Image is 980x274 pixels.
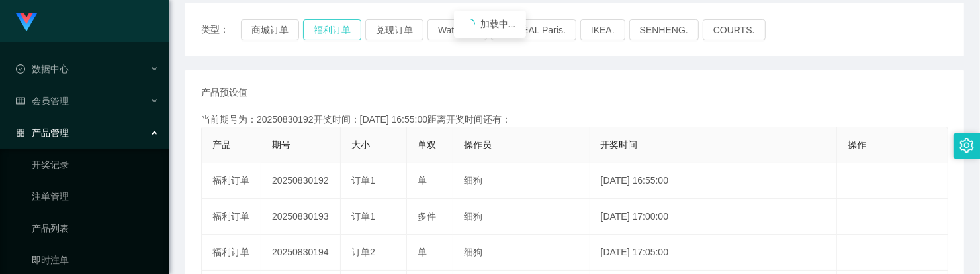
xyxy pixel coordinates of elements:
span: 单 [418,247,427,257]
span: 多件 [418,211,436,222]
button: SENHENG. [629,19,699,40]
button: COURTS. [703,19,766,40]
div: 当前期号为：20250830192开奖时间：[DATE] 16:55:00距离开奖时间还有： [201,113,948,127]
i: 图标: setting [959,138,974,153]
td: 20250830192 [261,163,341,199]
a: 开奖记录 [32,151,159,178]
span: 产品管理 [16,127,69,138]
span: 开奖时间 [601,139,638,150]
button: L'ORÉAL Paris. [491,19,576,40]
td: [DATE] 16:55:00 [590,163,837,199]
td: 福利订单 [202,163,261,199]
span: 期号 [272,139,290,150]
i: 图标: appstore-o [16,128,25,137]
button: 商城订单 [241,19,299,40]
td: 细狗 [453,235,590,271]
span: 操作 [848,139,866,150]
span: 单双 [418,139,436,150]
span: 订单1 [351,211,375,222]
a: 注单管理 [32,183,159,210]
span: 订单1 [351,175,375,186]
i: icon: loading [465,19,475,29]
span: 单 [418,175,427,186]
td: 福利订单 [202,235,261,271]
i: 图标: table [16,96,25,105]
span: 会员管理 [16,96,69,106]
span: 订单2 [351,247,375,257]
td: 20250830194 [261,235,341,271]
span: 大小 [351,139,370,150]
span: 类型： [201,19,241,40]
td: [DATE] 17:00:00 [590,199,837,235]
a: 即时注单 [32,247,159,273]
button: 兑现订单 [365,19,423,40]
img: logo.9652507e.png [16,13,37,32]
button: IKEA. [580,19,625,40]
span: 产品 [212,139,231,150]
td: 细狗 [453,199,590,235]
span: 加载中... [480,19,516,29]
button: Watsons. [427,19,487,40]
a: 产品列表 [32,215,159,241]
span: 操作员 [464,139,492,150]
td: 细狗 [453,163,590,199]
td: 福利订单 [202,199,261,235]
button: 福利订单 [303,19,361,40]
span: 数据中心 [16,64,69,74]
td: 20250830193 [261,199,341,235]
span: 产品预设值 [201,86,247,100]
td: [DATE] 17:05:00 [590,235,837,271]
i: 图标: check-circle-o [16,64,25,74]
